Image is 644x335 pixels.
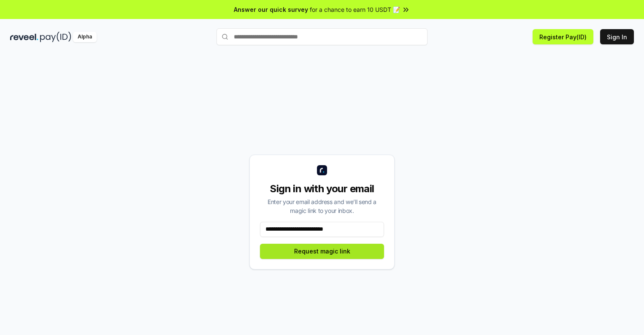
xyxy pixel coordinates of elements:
div: Sign in with your email [260,182,384,196]
span: Answer our quick survey [234,5,308,14]
img: logo_small [317,165,327,175]
img: reveel_dark [10,32,38,42]
button: Sign In [600,29,634,44]
button: Request magic link [260,244,384,259]
button: Register Pay(ID) [533,29,593,44]
div: Enter your email address and we’ll send a magic link to your inbox. [260,197,384,215]
img: pay_id [40,32,71,42]
div: Alpha [73,32,97,42]
span: for a chance to earn 10 USDT 📝 [310,5,400,14]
